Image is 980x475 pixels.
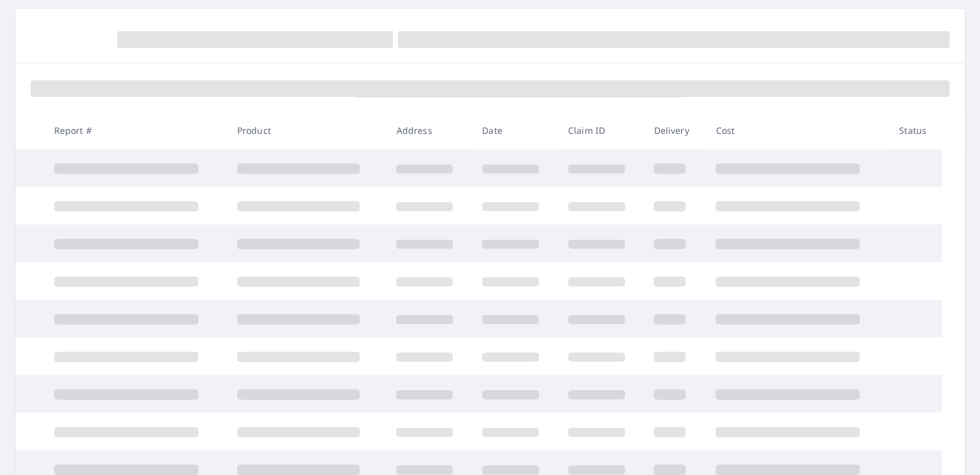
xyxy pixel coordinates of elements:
[889,112,942,149] th: Status
[386,112,472,149] th: Address
[705,112,888,149] th: Cost
[558,112,644,149] th: Claim ID
[643,112,705,149] th: Delivery
[472,112,558,149] th: Date
[44,112,227,149] th: Report #
[227,112,386,149] th: Product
